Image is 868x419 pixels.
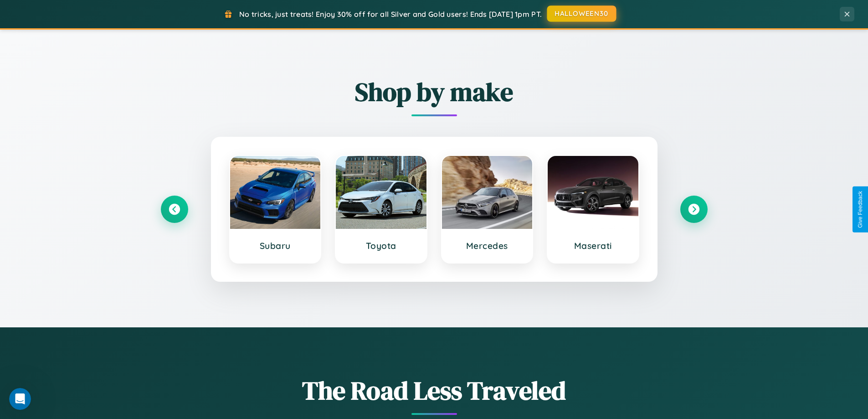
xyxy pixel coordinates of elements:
span: No tricks, just treats! Enjoy 30% off for all Silver and Gold users! Ends [DATE] 1pm PT. [239,10,542,19]
h3: Maserati [557,240,629,251]
button: HALLOWEEN30 [547,5,616,22]
h2: Shop by make [161,74,708,109]
h1: The Road Less Traveled [161,373,708,408]
h3: Mercedes [451,240,524,251]
h3: Toyota [345,240,417,251]
h3: Subaru [239,240,312,251]
div: Give Feedback [857,191,863,228]
iframe: Intercom live chat [9,388,31,410]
